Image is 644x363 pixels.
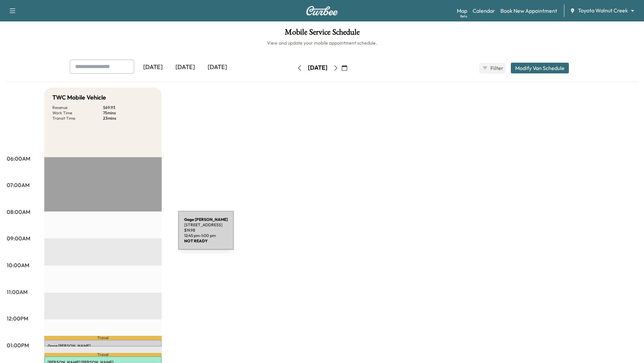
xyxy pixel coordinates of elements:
p: 23 mins [103,116,154,121]
div: [DATE] [169,60,201,75]
h1: Mobile Service Schedule [7,28,637,40]
p: Gage [PERSON_NAME] [48,343,158,349]
p: 07:00AM [7,181,30,189]
div: [DATE] [137,60,169,75]
div: [DATE] [201,60,233,75]
h6: View and update your mobile appointment schedule. [7,40,637,46]
div: [DATE] [308,64,327,72]
p: 10:00AM [7,261,29,269]
h5: TWC Mobile Vehicle [52,93,106,102]
p: 06:00AM [7,155,30,163]
p: $ 69.93 [103,105,154,110]
div: Beta [460,14,467,19]
p: Revenue [52,105,103,110]
p: 08:00AM [7,208,30,216]
p: 09:00AM [7,234,30,242]
p: 75 mins [103,110,154,116]
a: Book New Appointment [500,7,557,15]
a: MapBeta [457,7,467,15]
img: Curbee Logo [306,6,338,15]
a: Calendar [473,7,495,15]
p: 01:00PM [7,341,29,349]
span: Toyota Walnut Creek [578,7,628,14]
p: Transit Time [52,116,103,121]
p: 11:00AM [7,288,28,296]
p: 12:00PM [7,314,28,322]
button: Filter [479,63,505,73]
p: Travel [44,336,162,340]
p: Work Time [52,110,103,116]
span: Filter [490,64,502,72]
button: Modify Van Schedule [511,63,569,73]
p: Travel [44,353,162,357]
